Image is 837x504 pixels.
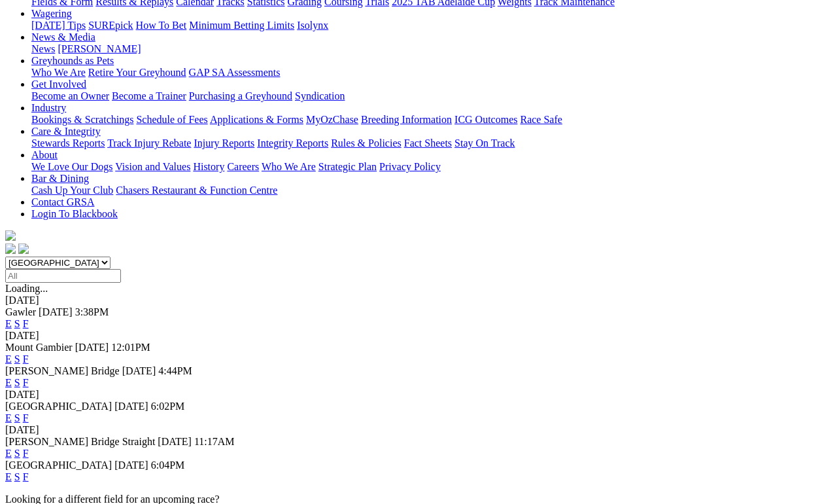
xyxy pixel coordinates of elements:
[31,20,86,31] a: [DATE] Tips
[5,401,112,412] span: [GEOGRAPHIC_DATA]
[23,318,29,329] a: F
[18,243,29,254] img: twitter.svg
[5,459,112,471] span: [GEOGRAPHIC_DATA]
[31,43,55,54] a: News
[31,67,86,78] a: Who We Are
[107,137,191,149] a: Track Injury Rebate
[88,20,133,31] a: SUREpick
[136,114,207,125] a: Schedule of Fees
[115,161,190,172] a: Vision and Values
[31,102,66,113] a: Industry
[454,137,515,149] a: Stay On Track
[31,126,101,137] a: Care & Integrity
[31,137,832,149] div: Care & Integrity
[297,20,328,31] a: Isolynx
[31,90,832,102] div: Get Involved
[5,318,12,329] a: E
[31,185,113,196] a: Cash Up Your Club
[114,401,148,412] span: [DATE]
[23,412,29,423] a: F
[151,459,185,471] span: 6:04PM
[404,137,452,149] a: Fact Sheets
[23,471,29,482] a: F
[31,20,832,31] div: Wagering
[5,448,12,459] a: E
[318,161,377,172] a: Strategic Plan
[31,185,832,196] div: Bar & Dining
[227,161,259,172] a: Careers
[189,67,281,78] a: GAP SA Assessments
[31,79,86,90] a: Get Involved
[58,43,141,54] a: [PERSON_NAME]
[39,306,73,317] span: [DATE]
[31,149,58,160] a: About
[5,306,36,317] span: Gawler
[5,365,120,376] span: [PERSON_NAME] Bridge
[5,471,12,482] a: E
[31,114,832,126] div: Industry
[122,365,156,376] span: [DATE]
[88,67,186,78] a: Retire Your Greyhound
[14,471,20,482] a: S
[5,342,73,353] span: Mount Gambier
[379,161,441,172] a: Privacy Policy
[5,353,12,365] a: E
[5,377,12,388] a: E
[194,436,235,447] span: 11:17AM
[23,448,29,459] a: F
[31,137,105,149] a: Stewards Reports
[5,424,832,436] div: [DATE]
[14,412,20,423] a: S
[136,20,187,31] a: How To Bet
[23,377,29,388] a: F
[151,401,185,412] span: 6:02PM
[31,161,112,172] a: We Love Our Dogs
[31,173,89,184] a: Bar & Dining
[189,20,294,31] a: Minimum Betting Limits
[14,448,20,459] a: S
[257,137,328,149] a: Integrity Reports
[5,412,12,423] a: E
[520,114,562,125] a: Race Safe
[5,330,832,342] div: [DATE]
[361,114,452,125] a: Breeding Information
[5,283,48,294] span: Loading...
[31,43,832,55] div: News & Media
[454,114,517,125] a: ICG Outcomes
[295,90,345,101] a: Syndication
[31,196,94,207] a: Contact GRSA
[31,31,95,43] a: News & Media
[210,114,303,125] a: Applications & Forms
[158,436,192,447] span: [DATE]
[114,459,148,471] span: [DATE]
[14,353,20,365] a: S
[194,137,254,149] a: Injury Reports
[306,114,358,125] a: MyOzChase
[112,90,186,101] a: Become a Trainer
[31,114,133,125] a: Bookings & Scratchings
[5,243,16,254] img: facebook.svg
[31,8,72,19] a: Wagering
[5,295,832,306] div: [DATE]
[23,353,29,365] a: F
[31,90,109,101] a: Become an Owner
[14,377,20,388] a: S
[5,389,832,401] div: [DATE]
[5,436,155,447] span: [PERSON_NAME] Bridge Straight
[116,185,277,196] a: Chasers Restaurant & Function Centre
[111,342,150,353] span: 12:01PM
[189,90,292,101] a: Purchasing a Greyhound
[158,365,192,376] span: 4:44PM
[31,55,114,66] a: Greyhounds as Pets
[5,269,121,283] input: Select date
[75,342,109,353] span: [DATE]
[262,161,316,172] a: Who We Are
[5,230,16,241] img: logo-grsa-white.png
[331,137,401,149] a: Rules & Policies
[193,161,224,172] a: History
[14,318,20,329] a: S
[31,67,832,79] div: Greyhounds as Pets
[75,306,109,317] span: 3:38PM
[31,161,832,173] div: About
[31,208,118,219] a: Login To Blackbook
